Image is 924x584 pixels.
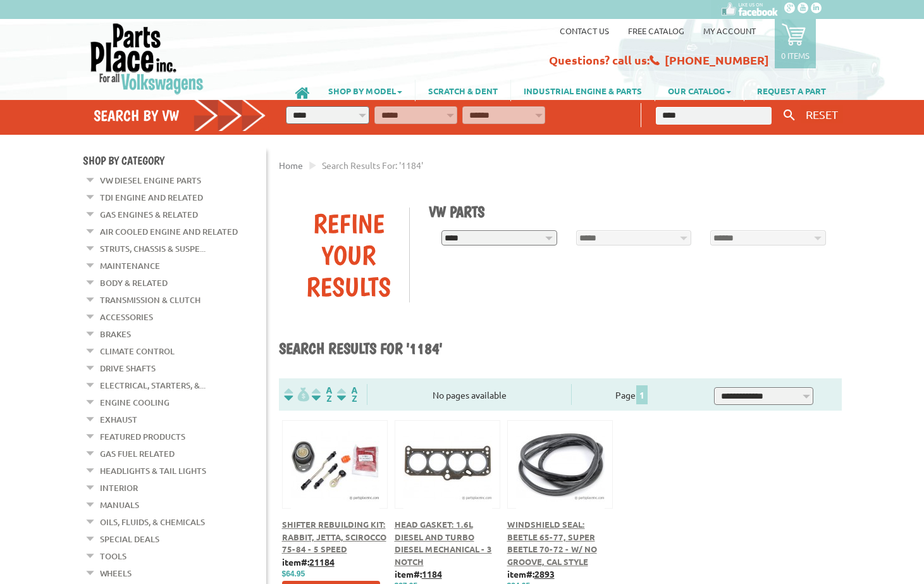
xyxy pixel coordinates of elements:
a: Electrical, Starters, &... [100,377,206,394]
b: item#: [282,556,335,568]
a: Home [279,159,303,171]
a: Struts, Chassis & Suspe... [100,240,206,257]
a: Free Catalog [628,25,684,36]
span: RESET [806,108,838,121]
a: Gas Fuel Related [100,445,175,462]
a: Wheels [100,565,132,581]
a: Contact us [560,25,609,36]
span: Search results for: '1184' [322,159,423,171]
img: Sort by Sales Rank [335,387,360,402]
a: Shifter Rebuilding Kit: Rabbit, Jetta, Scirocco 75-84 - 5 Speed [282,519,386,554]
a: Exhaust [100,411,137,428]
b: item#: [395,568,442,580]
h1: Search results for '1184' [279,339,842,359]
div: No pages available [367,388,571,402]
a: Climate Control [100,343,175,359]
a: Featured Products [100,428,185,445]
a: Body & Related [100,275,168,291]
div: Refine Your Results [288,208,410,302]
b: item#: [507,568,555,580]
img: Parts Place Inc! [89,22,205,95]
a: 0 items [775,19,816,68]
h4: Search by VW [94,106,267,125]
span: $64.95 [282,569,305,578]
button: RESET [801,105,843,123]
a: OUR CATALOG [655,80,744,101]
a: REQUEST A PART [744,80,839,101]
u: 2893 [534,568,555,580]
img: Sort by Headline [309,387,335,402]
a: My Account [703,25,756,36]
a: Oils, Fluids, & Chemicals [100,514,205,530]
a: Drive Shafts [100,360,156,376]
a: Special Deals [100,531,159,547]
img: filterpricelow.svg [284,387,309,402]
a: Windshield Seal: Beetle 65-77, Super Beetle 70-72 - w/ No Groove, Cal Style [507,519,597,567]
a: VW Diesel Engine Parts [100,172,201,189]
a: Accessories [100,309,153,325]
a: SHOP BY MODEL [316,80,415,101]
a: SCRATCH & DENT [416,80,510,101]
a: Air Cooled Engine and Related [100,223,238,240]
a: Head Gasket: 1.6L Diesel and Turbo Diesel Mechanical - 3 Notch [395,519,492,567]
a: Transmission & Clutch [100,292,200,308]
a: Maintenance [100,258,160,274]
u: 1184 [422,568,442,580]
span: 1 [636,385,648,404]
div: Page [571,384,692,405]
h4: Shop By Category [83,154,266,167]
h1: VW Parts [429,202,832,221]
a: Interior [100,480,138,496]
a: Manuals [100,497,139,513]
a: Brakes [100,326,131,342]
a: Tools [100,548,126,564]
p: 0 items [781,50,810,61]
a: INDUSTRIAL ENGINE & PARTS [511,80,655,101]
u: 21184 [309,556,335,568]
button: Keyword Search [780,105,799,126]
a: Headlights & Tail Lights [100,463,206,479]
a: Engine Cooling [100,394,169,411]
a: Gas Engines & Related [100,206,198,223]
a: TDI Engine and Related [100,189,203,206]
